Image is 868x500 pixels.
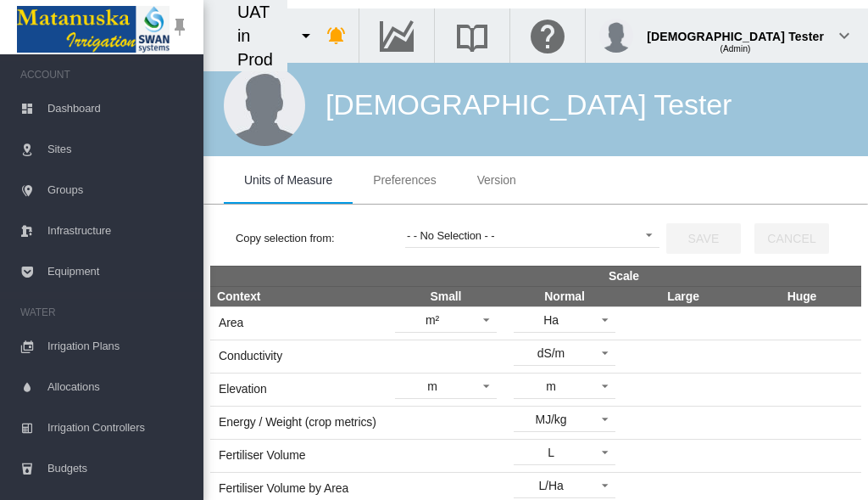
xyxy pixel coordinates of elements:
[666,223,741,254] button: Save
[47,88,190,129] span: Dashboard
[527,25,568,46] md-icon: Click here for help
[210,373,387,406] td: Elevation
[289,19,323,53] button: icon-menu-down
[599,19,633,53] img: profile.jpg
[427,379,437,393] div: m
[244,173,332,187] span: Units of Measure
[210,306,387,340] td: Area
[47,326,190,367] span: Irrigation Plans
[210,286,387,306] th: Context
[210,340,387,373] td: Conductivity
[543,313,559,327] div: Ha
[452,25,492,46] md-icon: Search the knowledge base
[20,299,190,326] span: WATER
[387,286,505,306] th: Small
[548,446,554,459] div: L
[536,413,567,426] div: MJ/kg
[376,25,417,46] md-icon: Go to the Data Hub
[17,6,170,53] img: Matanuska_LOGO.png
[743,286,861,306] th: Huge
[47,407,190,448] span: Irrigation Controllers
[325,85,732,126] div: [DEMOGRAPHIC_DATA] Tester
[47,211,190,251] span: Infrastructure
[320,19,353,53] button: icon-bell-ring
[210,406,387,439] td: Energy / Weight (crop metrics)
[47,448,190,489] span: Budgets
[834,25,854,46] md-icon: icon-chevron-down
[47,129,190,170] span: Sites
[546,379,556,393] div: m
[754,223,829,254] button: Cancel
[47,367,190,407] span: Allocations
[647,21,824,38] div: [DEMOGRAPHIC_DATA] Tester
[586,8,868,63] button: [DEMOGRAPHIC_DATA] Tester (Admin) icon-chevron-down
[538,479,563,492] div: L/Ha
[210,439,387,472] td: Fertiliser Volume
[407,229,494,242] div: - - No Selection - -
[170,17,190,37] md-icon: icon-pin
[20,61,190,88] span: ACCOUNT
[505,286,624,306] th: Normal
[426,313,439,327] div: m²
[387,266,861,286] th: Scale
[236,231,405,246] label: Copy selection from:
[721,44,751,53] span: (Admin)
[47,251,190,292] span: Equipment
[624,286,743,306] th: Large
[373,173,436,187] span: Preferences
[326,25,347,46] md-icon: icon-bell-ring
[477,173,516,187] span: Version
[537,346,565,360] div: dS/m
[224,65,305,146] img: male.jpg
[296,25,316,46] md-icon: icon-menu-down
[47,170,190,211] span: Groups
